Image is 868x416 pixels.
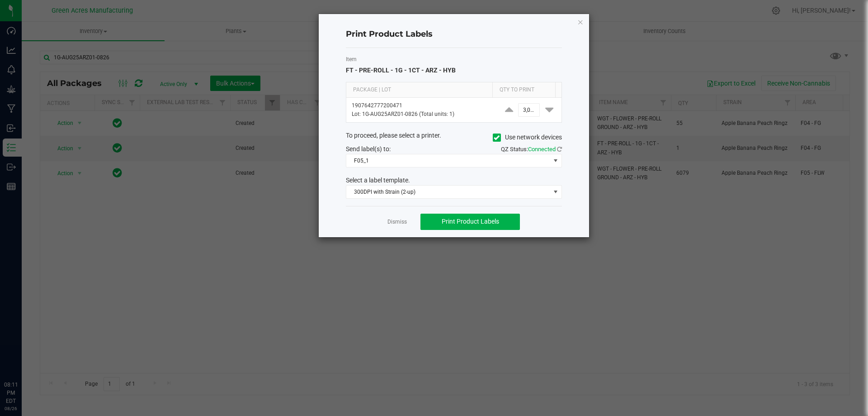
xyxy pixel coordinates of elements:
[493,133,562,142] label: Use network devices
[442,218,499,225] span: Print Product Labels
[346,82,492,98] th: Package | Lot
[346,145,391,153] span: Send label(s) to:
[27,342,38,353] iframe: Resource center unread badge
[420,214,520,230] button: Print Product Labels
[387,218,407,226] a: Dismiss
[492,82,555,98] th: Qty to Print
[346,29,562,40] h4: Print Product Labels
[501,146,562,153] span: QZ Status:
[339,176,569,185] div: Select a label template.
[346,55,562,63] label: Item
[9,344,36,371] iframe: Resource center
[352,110,491,119] p: Lot: 1G-AUG25ARZ01-0826 (Total units: 1)
[352,101,491,110] p: 1907642777200471
[339,131,569,144] div: To proceed, please select a printer.
[346,154,550,167] span: F05_1
[528,146,556,153] span: Connected
[346,186,550,198] span: 300DPI with Strain (2-up)
[346,67,456,74] span: FT - PRE-ROLL - 1G - 1CT - ARZ - HYB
